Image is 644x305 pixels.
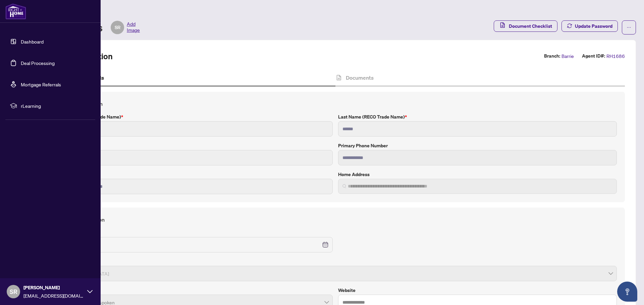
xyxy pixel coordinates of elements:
[21,39,44,45] a: Dashboard
[21,102,91,109] span: rLearning
[342,184,346,188] img: search_icon
[21,60,55,66] a: Deal Processing
[115,24,120,31] span: SR
[54,113,333,121] label: First Name (RECO Trade Name)
[544,52,560,60] label: Branch:
[127,21,140,34] span: Add Image
[23,284,84,291] span: [PERSON_NAME]
[582,52,605,60] label: Agent ID#:
[54,171,333,178] label: E-mail Address
[575,21,612,31] span: Update Password
[338,287,617,294] label: Website
[627,25,631,30] span: ellipsis
[54,142,333,149] label: Legal Name
[54,229,333,236] label: Date of Birth
[617,282,637,302] button: Open asap
[561,20,618,32] button: Update Password
[338,142,617,149] label: Primary Phone Number
[21,81,61,87] a: Mortgage Referrals
[338,113,617,121] label: Last Name (RECO Trade Name)
[58,267,613,280] span: Male
[54,216,617,224] h4: Personal Information
[494,20,557,32] button: Document Checklist
[54,258,617,265] label: Gender
[5,3,26,19] img: logo
[561,52,574,60] span: Barrie
[10,287,17,296] span: SR
[54,100,617,108] h4: Contact Information
[338,171,617,178] label: Home Address
[23,292,84,299] span: [EMAIL_ADDRESS][DOMAIN_NAME]
[509,21,552,31] span: Document Checklist
[54,287,333,294] label: Languages spoken
[346,74,374,82] h4: Documents
[606,52,625,60] span: RH1686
